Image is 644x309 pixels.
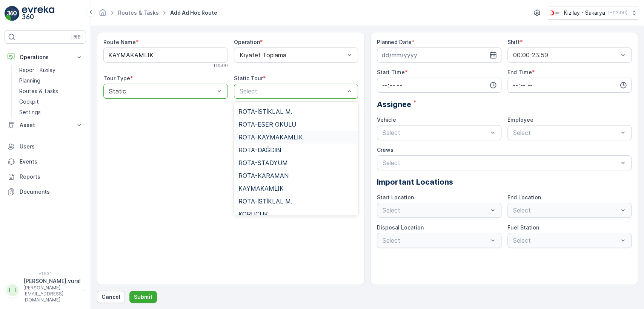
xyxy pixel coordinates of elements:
[5,277,86,303] button: HH[PERSON_NAME].vural[PERSON_NAME][EMAIL_ADDRESS][DOMAIN_NAME]
[98,11,107,18] a: Homepage
[20,121,71,129] p: Asset
[16,65,86,75] a: Rapor - Kızılay
[20,173,83,181] p: Reports
[23,285,81,303] p: [PERSON_NAME][EMAIL_ADDRESS][DOMAIN_NAME]
[6,284,18,296] div: HH
[20,158,83,165] p: Events
[377,224,424,231] label: Disposal Location
[16,96,86,107] a: Cockpit
[19,98,39,106] p: Cockpit
[169,9,219,17] span: Add Ad Hoc Route
[101,293,120,301] p: Cancel
[377,47,501,63] input: dd/mm/yyyy
[507,69,532,75] label: End Time
[19,77,40,84] p: Planning
[103,39,136,45] label: Route Name
[234,75,263,81] label: Static Tour
[238,172,289,179] span: ROTA-KARAMAN
[383,158,618,167] p: Select
[564,9,605,17] p: Kızılay - Sakarya
[507,194,541,200] label: End Location
[240,87,345,96] p: Select
[377,116,396,123] label: Vehicle
[238,147,281,153] span: ROTA-DAĞDİBİ
[16,75,86,86] a: Planning
[20,143,83,150] p: Users
[507,39,520,45] label: Shift
[238,185,284,192] span: KAYMAKAMLIK
[238,95,289,102] span: ROTA-KARAMAN
[608,10,627,16] p: ( +03:00 )
[377,194,414,200] label: Start Location
[548,6,638,20] button: Kızılay - Sakarya(+03:00)
[19,87,58,95] p: Routes & Tasks
[5,184,86,199] a: Documents
[5,50,86,65] button: Operations
[513,128,619,137] p: Select
[377,69,405,75] label: Start Time
[548,9,561,17] img: k%C4%B1z%C4%B1lay_DTAvauz.png
[103,75,130,81] label: Tour Type
[238,108,292,115] span: ROTA-İSTİKLAL M.
[129,291,157,303] button: Submit
[97,291,125,303] button: Cancel
[5,118,86,133] button: Asset
[20,54,71,61] p: Operations
[19,66,55,74] p: Rapor - Kızılay
[377,147,393,153] label: Crews
[238,159,288,166] span: ROTA-STADYUM
[238,121,296,128] span: ROTA-ESER OKULU
[20,188,83,196] p: Documents
[234,39,260,45] label: Operation
[134,293,152,301] p: Submit
[238,198,292,205] span: ROTA-İSTİKLAL M.
[16,86,86,96] a: Routes & Tasks
[5,154,86,169] a: Events
[507,224,539,231] label: Fuel Station
[22,6,54,21] img: logo_light-DOdMpM7g.png
[5,139,86,154] a: Users
[19,109,41,116] p: Settings
[377,39,412,45] label: Planned Date
[73,34,81,40] p: ⌘B
[5,271,86,276] span: v 1.50.1
[5,6,20,21] img: logo
[238,134,303,141] span: ROTA-KAYMAKAMLIK
[5,169,86,184] a: Reports
[507,116,533,123] label: Employee
[377,99,411,110] span: Assignee
[118,9,159,16] a: Routes & Tasks
[23,277,81,285] p: [PERSON_NAME].vural
[213,63,228,69] p: 11 / 500
[383,128,488,137] p: Select
[377,176,632,188] p: Important Locations
[16,107,86,118] a: Settings
[238,211,268,217] span: KORUCUK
